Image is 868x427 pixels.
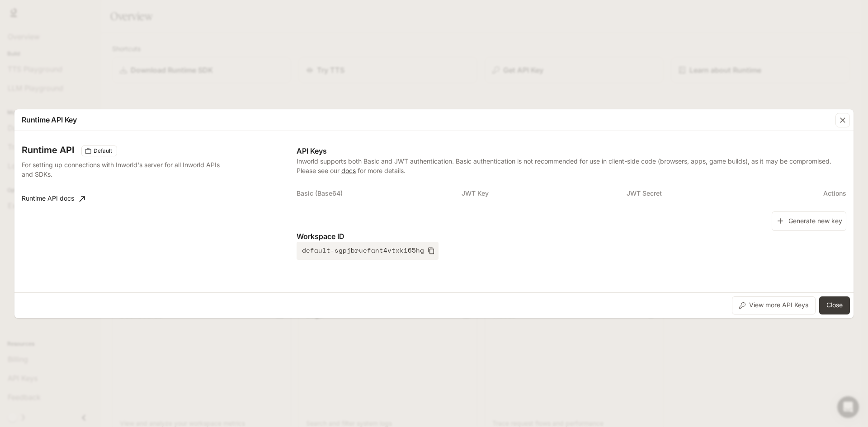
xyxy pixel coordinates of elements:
[90,147,116,155] span: Default
[297,183,462,204] th: Basic (Base64)
[732,296,816,314] button: View more API Keys
[22,160,222,179] p: For setting up connections with Inworld's server for all Inworld APIs and SDKs.
[341,167,356,174] a: docs
[462,183,627,204] th: JWT Key
[81,145,117,156] div: These keys will apply to your current workspace only
[819,296,850,314] button: Close
[297,145,846,156] p: API Keys
[772,211,846,231] button: Generate new key
[22,145,74,155] h3: Runtime API
[18,190,89,208] a: Runtime API docs
[22,114,77,125] p: Runtime API Key
[297,156,846,175] p: Inworld supports both Basic and JWT authentication. Basic authentication is not recommended for u...
[297,231,846,242] p: Workspace ID
[791,183,846,204] th: Actions
[627,183,792,204] th: JWT Secret
[297,242,439,260] button: default-sgpjbruefant4vtxki65hg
